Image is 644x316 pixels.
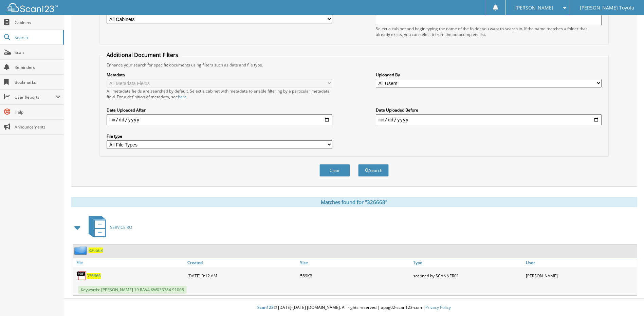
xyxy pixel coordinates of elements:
span: Scan123 [257,304,274,310]
a: Privacy Policy [425,304,451,310]
label: Date Uploaded After [107,107,332,113]
span: Scan [15,50,60,55]
div: [DATE] 9:12 AM [186,269,298,282]
label: File type [107,133,332,139]
span: Keywords: [PERSON_NAME] 19 RAV4 KW033384 91008 [78,286,187,294]
a: Created [186,258,298,267]
div: Matches found for "326668" [71,197,637,207]
div: scanned by SCANNER01 [411,269,524,282]
input: start [107,114,332,125]
div: © [DATE]-[DATE] [DOMAIN_NAME]. All rights reserved | appg02-scan123-com | [64,299,644,316]
a: Type [411,258,524,267]
span: Announcements [15,124,60,130]
label: Uploaded By [376,72,602,78]
span: [PERSON_NAME] Toyota [580,6,634,10]
a: here [178,94,187,100]
div: 569KB [298,269,411,282]
span: User Reports [15,94,56,100]
div: Enhance your search for specific documents using filters such as date and file type. [103,62,605,68]
input: end [376,114,602,125]
div: Select a cabinet and begin typing the name of the folder you want to search in. If the name match... [376,26,602,37]
a: User [524,258,637,267]
button: Search [358,164,389,177]
a: 326668 [89,248,103,253]
legend: Additional Document Filters [103,51,182,59]
a: File [73,258,186,267]
span: Help [15,109,60,115]
img: PDF.png [76,271,87,281]
iframe: Chat Widget [610,283,644,316]
span: SERVICE RO [110,224,132,230]
div: All metadata fields are searched by default. Select a cabinet with metadata to enable filtering b... [107,88,332,100]
span: [PERSON_NAME] [515,6,553,10]
img: scan123-logo-white.svg [7,3,58,12]
button: Clear [319,164,350,177]
a: SERVICE RO [85,214,132,241]
a: 326668 [87,273,101,279]
label: Metadata [107,72,332,78]
span: Reminders [15,64,60,70]
span: Bookmarks [15,79,60,85]
div: [PERSON_NAME] [524,269,637,282]
label: Date Uploaded Before [376,107,602,113]
span: Search [15,35,59,40]
a: Size [298,258,411,267]
img: folder2.png [74,246,89,255]
span: Cabinets [15,20,60,25]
